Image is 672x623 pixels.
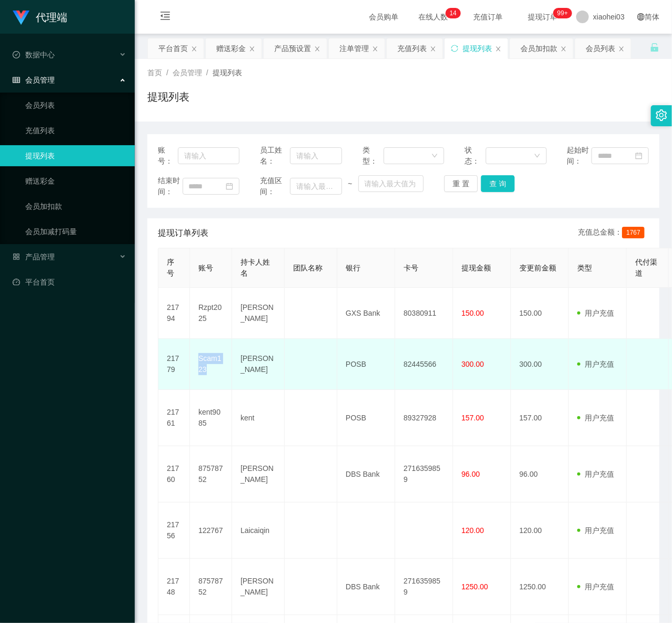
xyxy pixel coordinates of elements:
[519,264,556,272] span: 变更前金额
[430,46,436,52] i: 图标: close
[395,559,453,615] td: 2716359859
[465,145,486,167] span: 状态：
[511,503,569,559] td: 120.00
[395,446,453,503] td: 2716359859
[190,288,232,339] td: Rzpt2025
[213,68,242,77] span: 提现列表
[622,227,645,238] span: 1767
[158,227,208,239] span: 提现订单列表
[158,446,190,503] td: 21760
[13,51,55,59] span: 数据中心
[36,1,67,34] h1: 代理端
[449,8,453,18] p: 1
[372,46,378,52] i: 图标: close
[13,272,126,293] a: 图标: dashboard平台首页
[578,227,649,239] div: 充值总金额：
[290,147,342,164] input: 请输入
[232,288,285,339] td: [PERSON_NAME]
[25,221,126,242] a: 会员加减打码量
[25,145,126,166] a: 提现列表
[339,38,369,58] div: 注单管理
[567,145,591,167] span: 起始时间：
[13,11,29,25] img: logo.9652507e.png
[495,46,502,52] i: 图标: close
[337,446,395,503] td: DBS Bank
[577,470,614,478] span: 用户充值
[158,503,190,559] td: 21756
[274,38,311,58] div: 产品预设置
[462,264,491,272] span: 提现金额
[481,175,515,192] button: 查 询
[534,153,540,160] i: 图标: down
[618,46,625,52] i: 图标: close
[337,339,395,390] td: POSB
[577,526,614,535] span: 用户充值
[577,414,614,422] span: 用户充值
[13,253,55,261] span: 产品管理
[232,339,285,390] td: [PERSON_NAME]
[158,288,190,339] td: 21794
[13,13,67,21] a: 代理端
[520,38,557,58] div: 会员加扣款
[650,43,659,52] i: 图标: unlock
[240,258,270,277] span: 持卡人姓名
[363,145,384,167] span: 类型：
[25,196,126,217] a: 会员加扣款
[158,175,183,197] span: 结束时间：
[25,120,126,141] a: 充值列表
[395,390,453,446] td: 89327928
[432,153,438,160] i: 图标: down
[462,582,488,591] span: 1250.00
[260,145,290,167] span: 员工姓名：
[511,446,569,503] td: 96.00
[158,339,190,390] td: 21779
[249,46,255,52] i: 图标: close
[577,309,614,317] span: 用户充值
[226,183,233,190] i: 图标: calendar
[190,390,232,446] td: kent9085
[167,258,174,277] span: 序号
[511,559,569,615] td: 1250.00
[147,89,189,105] h1: 提现列表
[451,45,458,52] i: 图标: sync
[190,559,232,615] td: 87578752
[553,8,572,18] sup: 1147
[206,68,208,77] span: /
[577,360,614,368] span: 用户充值
[346,264,360,272] span: 银行
[158,390,190,446] td: 21761
[342,178,358,189] span: ~
[232,446,285,503] td: [PERSON_NAME]
[158,145,178,167] span: 账号：
[190,339,232,390] td: Scam123
[462,526,484,535] span: 120.00
[637,13,645,21] i: 图标: global
[147,68,162,77] span: 首页
[293,264,323,272] span: 团队名称
[158,38,188,58] div: 平台首页
[635,258,657,277] span: 代付渠道
[314,46,320,52] i: 图标: close
[25,95,126,116] a: 会员列表
[635,152,643,159] i: 图标: calendar
[358,175,424,192] input: 请输入最大值为
[178,147,239,164] input: 请输入
[462,309,484,317] span: 150.00
[337,390,395,446] td: POSB
[158,559,190,615] td: 21748
[462,414,484,422] span: 157.00
[216,38,246,58] div: 赠送彩金
[13,51,20,58] i: 图标: check-circle-o
[190,446,232,503] td: 87578752
[511,390,569,446] td: 157.00
[395,339,453,390] td: 82445566
[13,76,55,84] span: 会员管理
[191,46,197,52] i: 图标: close
[586,38,615,58] div: 会员列表
[577,582,614,591] span: 用户充值
[468,13,508,21] span: 充值订单
[395,288,453,339] td: 80380911
[13,253,20,260] i: 图标: appstore-o
[147,1,183,34] i: 图标: menu-fold
[413,13,453,21] span: 在线人数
